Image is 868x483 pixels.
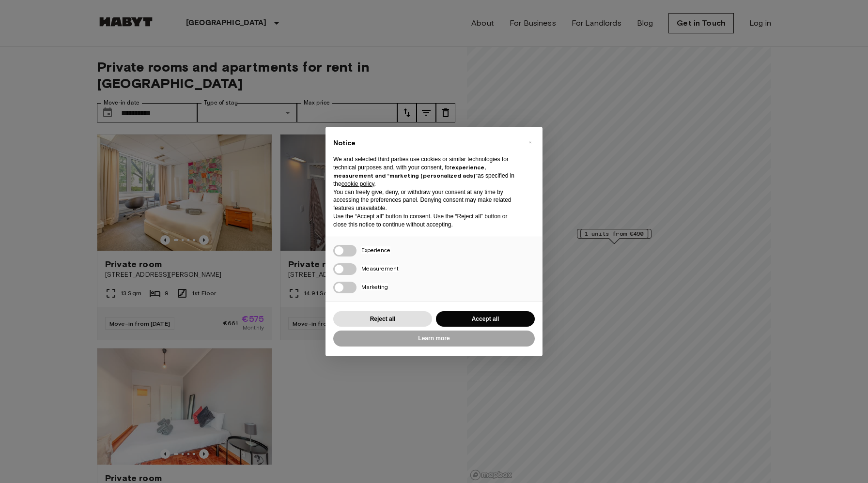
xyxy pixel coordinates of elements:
[333,155,519,188] p: We and selected third parties use cookies or similar technologies for technical purposes and, wit...
[333,212,519,229] p: Use the “Accept all” button to consent. Use the “Reject all” button or close this notice to conti...
[333,311,432,327] button: Reject all
[333,164,486,179] strong: experience, measurement and “marketing (personalized ads)”
[361,283,388,290] span: Marketing
[361,246,390,254] span: Experience
[333,188,519,212] p: You can freely give, deny, or withdraw your consent at any time by accessing the preferences pane...
[522,135,538,150] button: Close this notice
[333,138,519,148] h2: Notice
[436,311,535,327] button: Accept all
[333,331,535,347] button: Learn more
[341,181,374,187] a: cookie policy
[361,265,399,272] span: Measurement
[528,136,532,148] span: ×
